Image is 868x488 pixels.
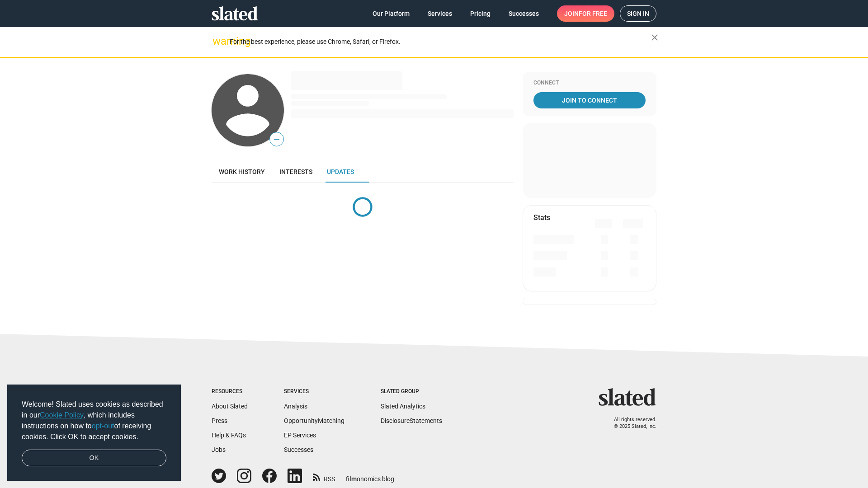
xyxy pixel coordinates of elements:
div: Services [284,388,344,395]
span: Join [564,5,607,22]
a: Press [212,417,227,424]
a: Our Platform [365,5,417,22]
span: Pricing [470,5,491,22]
p: All rights reserved. © 2025 Slated, Inc. [604,417,656,430]
a: filmonomics blog [346,468,394,483]
div: For the best experience, please use Chrome, Safari, or Firefox. [230,36,651,48]
mat-icon: warning [212,36,223,47]
span: Welcome! Slated uses cookies as described in our , which includes instructions on how to of recei... [22,399,166,442]
a: Successes [501,5,546,22]
span: Successes [509,5,539,22]
a: Join To Connect [533,92,646,108]
a: About Slated [212,403,248,410]
a: dismiss cookie message [22,450,166,467]
mat-card-title: Stats [533,213,550,222]
mat-icon: close [649,32,660,43]
span: Work history [219,168,265,175]
span: Join To Connect [535,92,644,108]
a: OpportunityMatching [284,417,344,424]
a: Slated Analytics [381,403,425,410]
a: Joinfor free [557,5,614,22]
a: Analysis [284,403,307,410]
div: cookieconsent [7,385,181,481]
a: Updates [320,161,361,183]
a: Jobs [212,446,226,453]
a: Interests [272,161,320,183]
span: Services [428,5,452,22]
a: RSS [313,469,335,483]
a: Successes [284,446,313,453]
span: Interests [279,168,312,175]
a: EP Services [284,432,316,439]
a: Services [420,5,459,22]
a: Pricing [463,5,498,22]
a: Help & FAQs [212,432,246,439]
div: Slated Group [381,388,442,395]
div: Resources [212,388,248,395]
span: film [346,475,357,483]
a: Cookie Policy [40,411,84,419]
span: Updates [327,168,354,175]
span: Our Platform [373,5,410,22]
div: Connect [533,80,646,87]
a: opt-out [92,422,114,430]
a: DisclosureStatements [381,417,442,424]
a: Work history [212,161,272,183]
a: Sign in [620,5,656,22]
span: Sign in [627,6,649,21]
span: for free [579,5,607,22]
span: — [270,134,283,145]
